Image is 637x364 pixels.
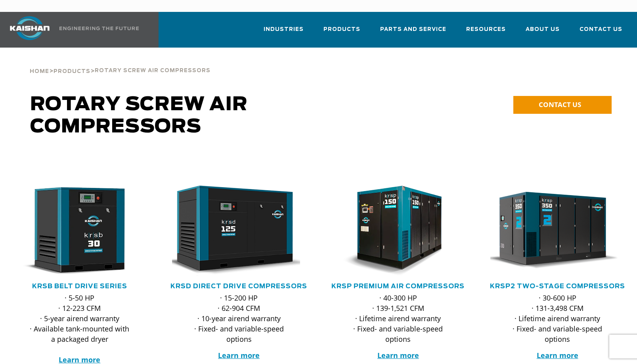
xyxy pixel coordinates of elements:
[30,95,248,136] span: Rotary Screw Air Compressors
[526,19,560,46] a: About Us
[539,100,581,109] span: CONTACT US
[380,19,446,46] a: Parts and Service
[331,283,465,289] a: KRSP Premium Air Compressors
[490,283,625,289] a: KRSP2 Two-Stage Compressors
[377,351,419,360] a: Learn more
[170,283,307,289] a: KRSD Direct Drive Compressors
[188,293,290,344] p: · 15-200 HP · 62-904 CFM · 10-year airend warranty · Fixed- and variable-speed options
[526,25,560,34] span: About Us
[54,69,90,74] span: Products
[580,25,622,34] span: Contact Us
[54,67,90,75] a: Products
[30,69,49,74] span: Home
[506,293,608,344] p: · 30-600 HP · 131-3,498 CFM · Lifetime airend warranty · Fixed- and variable-speed options
[59,27,139,30] img: Engineering the future
[580,19,622,46] a: Contact Us
[323,19,360,46] a: Products
[264,19,304,46] a: Industries
[95,68,210,73] span: Rotary Screw Air Compressors
[466,25,506,34] span: Resources
[513,96,612,114] a: CONTACT US
[166,186,300,276] img: krsd125
[30,48,210,78] div: > >
[323,25,360,34] span: Products
[30,67,49,75] a: Home
[172,186,306,276] div: krsd125
[32,283,127,289] a: KRSB Belt Drive Series
[13,186,147,276] div: krsb30
[7,186,141,276] img: krsb30
[218,351,260,360] a: Learn more
[380,25,446,34] span: Parts and Service
[347,293,450,344] p: · 40-300 HP · 139-1,521 CFM · Lifetime airend warranty · Fixed- and variable-speed options
[325,186,459,276] img: krsp150
[331,186,465,276] div: krsp150
[537,351,578,360] a: Learn more
[484,186,618,276] img: krsp350
[490,186,624,276] div: krsp350
[264,25,304,34] span: Industries
[466,19,506,46] a: Resources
